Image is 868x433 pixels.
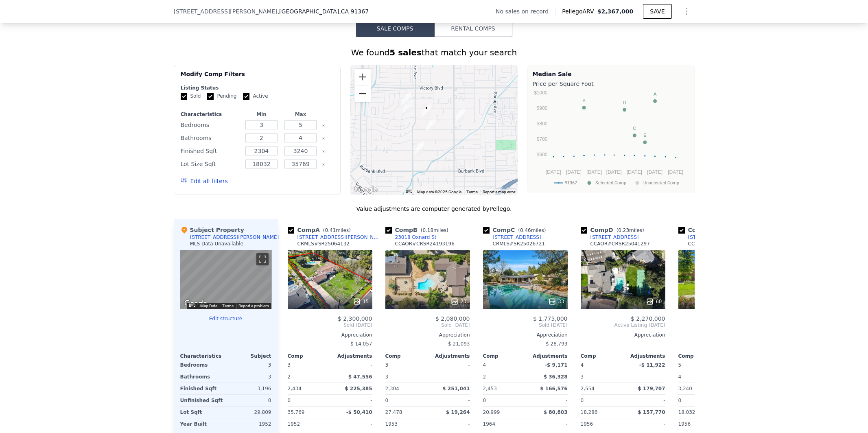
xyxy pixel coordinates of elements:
text: [DATE] [626,169,642,175]
label: Sold [181,93,201,100]
div: Appreciation [678,332,763,338]
span: 5 [678,362,682,368]
text: $900 [536,105,547,111]
span: 0 [581,398,584,403]
span: $ 2,080,000 [435,315,470,322]
div: Lot Size Sqft [181,158,241,170]
div: Value adjustments are computer generated by Pellego . [174,205,695,213]
div: - [332,418,372,430]
span: Sold [DATE] [385,322,470,328]
span: 0.23 [618,227,629,233]
span: 18,032 [678,409,695,415]
div: [STREET_ADDRESS][PERSON_NAME] [688,234,773,241]
div: - [332,359,372,371]
a: Terms (opens in new tab) [222,304,234,308]
span: 4 [483,362,486,368]
span: 0 [483,398,486,403]
span: Pellego ARV [562,7,597,15]
div: 0 [227,395,271,406]
text: [DATE] [647,169,662,175]
div: - [429,359,470,371]
span: ( miles) [320,227,354,233]
div: - [625,418,665,430]
div: Adjustments [428,353,470,359]
span: 0.41 [325,227,336,233]
span: -$ 11,922 [639,362,665,368]
div: Bathrooms [180,371,224,383]
text: C [633,126,636,131]
div: 6217 Melba Ave [402,92,411,106]
span: $ 225,385 [345,386,372,391]
div: We found that match your search [174,47,695,58]
div: 33 [548,297,564,306]
span: $2,367,000 [597,8,634,15]
div: Bedrooms [180,359,224,371]
span: 0.46 [520,227,531,233]
text: A [653,92,656,96]
div: [STREET_ADDRESS][PERSON_NAME] [190,234,279,241]
div: Subject [226,353,271,359]
text: $1000 [534,90,548,96]
span: 20,999 [483,409,500,415]
span: , [GEOGRAPHIC_DATA] [278,7,369,15]
span: $ 251,041 [442,386,470,391]
div: [STREET_ADDRESS][PERSON_NAME] [297,234,382,241]
a: [STREET_ADDRESS] [483,234,541,241]
span: 35,769 [288,409,305,415]
span: $ 157,770 [638,409,665,415]
span: , CA 91367 [339,8,369,15]
div: 4 [678,371,719,383]
div: - [581,338,665,350]
input: Sold [181,93,187,100]
div: Finished Sqft [180,383,224,394]
span: Sold [DATE] [483,322,568,328]
div: MLS Data Unavailable [190,241,244,247]
div: - [625,371,665,383]
span: 27,478 [385,409,402,415]
span: 4 [581,362,584,368]
span: $ 166,576 [540,386,567,391]
text: $800 [536,121,547,127]
span: 2,554 [581,386,595,391]
div: CCAOR # CRSR24193196 [395,241,455,247]
span: 2,434 [288,386,302,391]
div: [STREET_ADDRESS] [493,234,541,241]
div: Map [180,250,271,309]
div: CRMLS # SR25064132 [297,241,350,247]
div: Unfinished Sqft [180,395,224,406]
a: [STREET_ADDRESS] [581,234,639,241]
span: $ 2,300,000 [338,315,372,322]
div: 15 [353,297,369,306]
svg: A chart. [533,90,689,191]
div: 60 [646,297,662,306]
div: Comp A [288,226,354,234]
text: Unselected Comp [643,180,679,186]
button: Keyboard shortcuts [189,304,195,307]
span: -$ 21,093 [446,341,470,347]
button: Edit all filters [181,177,228,185]
div: 1964 [483,418,524,430]
div: Finished Sqft [181,145,241,157]
div: 23035 Calvert St [422,104,431,118]
button: Clear [322,150,325,153]
span: 3,240 [678,386,692,391]
div: 3 [581,371,621,383]
div: Adjustments [330,353,372,359]
div: Street View [180,250,271,309]
text: $700 [536,136,547,142]
img: Google [352,184,379,195]
text: Selected Comp [595,180,626,186]
span: $ 47,556 [348,374,372,380]
label: Pending [207,93,236,100]
button: Clear [322,124,325,127]
div: 6164 Fenwood Ave [403,99,412,113]
div: Comp [385,353,428,359]
div: 1956 [678,418,719,430]
div: Comp [483,353,525,359]
span: [STREET_ADDRESS][PERSON_NAME] [174,7,278,15]
a: [STREET_ADDRESS][PERSON_NAME] [678,234,773,241]
div: Comp C [483,226,549,234]
div: CCAOR # CRSR25041297 [590,241,650,247]
div: 23018 Oxnard St [395,234,437,241]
